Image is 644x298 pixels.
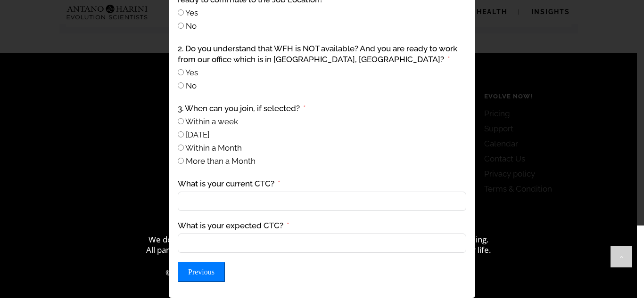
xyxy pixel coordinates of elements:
span: Within a week [185,117,238,126]
span: Yes [185,8,198,17]
input: Within a Month [178,145,184,151]
input: What is your current CTC? [178,192,466,211]
input: More than a Month [178,158,184,164]
input: Within 15 Days [178,131,184,137]
button: Previous [178,262,225,282]
input: Within a week [178,118,184,124]
input: Yes [178,69,184,75]
span: Within a Month [185,143,242,153]
span: Yes [185,68,198,77]
span: No [186,81,197,90]
input: What is your expected CTC? [178,234,466,253]
label: 2. Do you understand that WFH is NOT available? And you are ready to work from our office which i... [178,43,466,65]
input: Yes [178,9,184,16]
input: No [178,23,184,29]
span: No [186,21,197,31]
label: 3. When can you join, if selected? [178,103,306,114]
label: What is your expected CTC? [178,220,289,231]
label: What is your current CTC? [178,178,281,189]
span: [DATE] [186,130,209,139]
input: No [178,82,184,89]
span: More than a Month [186,156,256,166]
